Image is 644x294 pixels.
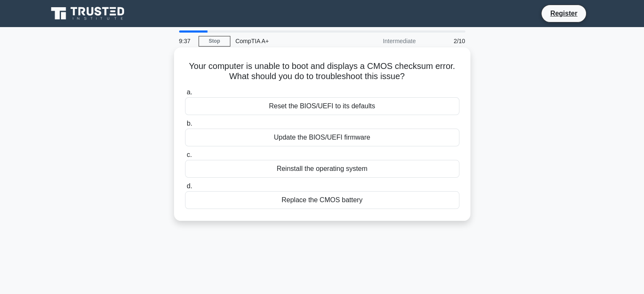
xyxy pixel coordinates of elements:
[174,33,199,49] div: 9:37
[347,33,421,49] div: Intermediate
[199,36,230,47] a: Stop
[187,151,192,158] span: c.
[184,61,460,82] h5: Your computer is unable to boot and displays a CMOS checksum error. What should you do to trouble...
[230,33,347,49] div: CompTIA A+
[545,8,582,19] a: Register
[185,191,459,209] div: Replace the CMOS battery
[185,97,459,115] div: Reset the BIOS/UEFI to its defaults
[421,33,470,49] div: 2/10
[187,120,192,127] span: b.
[187,88,192,96] span: a.
[185,160,459,178] div: Reinstall the operating system
[187,182,192,190] span: d.
[185,129,459,146] div: Update the BIOS/UEFI firmware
